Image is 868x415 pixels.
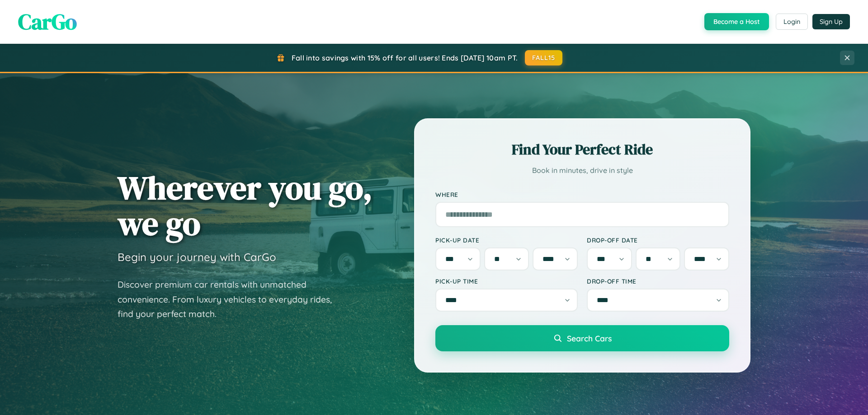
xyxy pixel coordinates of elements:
button: Sign Up [812,14,850,29]
button: Login [776,14,808,30]
p: Book in minutes, drive in style [435,164,729,177]
span: CarGo [18,7,77,37]
h1: Wherever you go, we go [118,170,373,241]
label: Pick-up Time [435,277,578,285]
label: Drop-off Time [587,277,729,285]
span: Fall into savings with 15% off for all users! Ends [DATE] 10am PT. [292,53,518,62]
h2: Find Your Perfect Ride [435,140,729,159]
label: Where [435,191,729,198]
p: Discover premium car rentals with unmatched convenience. From luxury vehicles to everyday rides, ... [118,277,344,322]
button: FALL15 [525,50,563,65]
label: Drop-off Date [587,236,729,244]
button: Become a Host [704,13,769,30]
label: Pick-up Date [435,236,578,244]
button: Search Cars [435,325,729,351]
span: Search Cars [567,333,612,343]
h3: Begin your journey with CarGo [118,250,276,264]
